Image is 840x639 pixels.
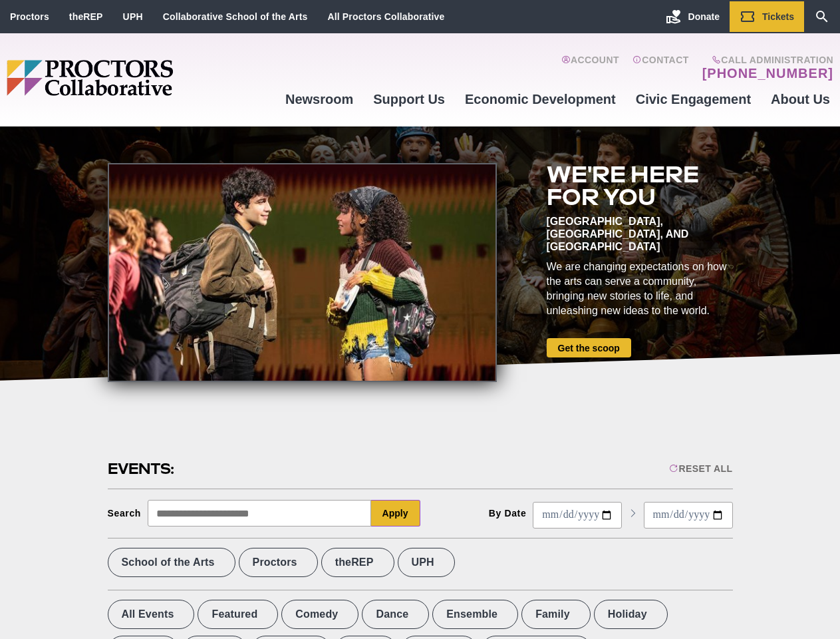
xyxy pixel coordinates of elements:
label: All Events [108,600,195,629]
div: By Date [489,508,527,519]
a: Collaborative School of the Arts [163,11,308,22]
a: Proctors [10,11,49,22]
a: About Us [761,81,840,117]
label: Proctors [239,548,318,577]
span: Tickets [762,11,794,22]
span: Call Administration [698,55,833,65]
span: Donate [688,11,720,22]
a: All Proctors Collaborative [327,11,444,22]
a: Civic Engagement [626,81,761,117]
label: Dance [362,600,429,629]
a: Support Us [363,81,455,117]
a: Search [804,1,840,32]
a: theREP [69,11,103,22]
a: Donate [656,1,730,32]
a: Economic Development [455,81,626,117]
a: Tickets [730,1,804,32]
label: Featured [198,600,278,629]
label: UPH [398,548,455,577]
img: Proctors logo [7,60,275,96]
h2: Events: [108,459,176,479]
a: Account [561,55,619,81]
a: Get the scoop [547,338,631,357]
button: Apply [371,500,420,527]
label: School of the Arts [108,548,235,577]
div: Reset All [669,463,732,474]
a: Contact [632,55,689,81]
label: Family [521,600,591,629]
a: UPH [123,11,143,22]
a: [PHONE_NUMBER] [702,65,833,81]
div: Search [108,508,142,519]
h2: We're here for you [547,163,733,208]
a: Newsroom [275,81,363,117]
label: Ensemble [432,600,518,629]
label: theREP [321,548,394,577]
label: Holiday [594,600,668,629]
div: We are changing expectations on how the arts can serve a community, bringing new stories to life,... [547,260,733,318]
label: Comedy [281,600,358,629]
div: [GEOGRAPHIC_DATA], [GEOGRAPHIC_DATA], and [GEOGRAPHIC_DATA] [547,215,733,253]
